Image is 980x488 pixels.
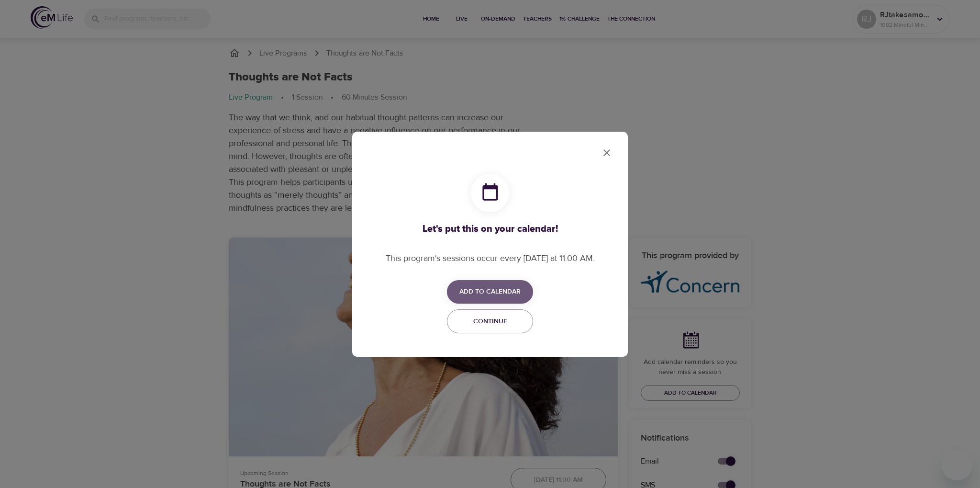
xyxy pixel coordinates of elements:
p: This program's sessions occur every [DATE] at 11:00 AM. [386,252,595,265]
button: close [595,141,618,164]
span: Add to Calendar [459,286,521,298]
button: Continue [447,309,533,334]
h3: Let's put this on your calendar! [386,224,595,235]
span: Continue [453,316,527,328]
button: Add to Calendar [447,280,533,304]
